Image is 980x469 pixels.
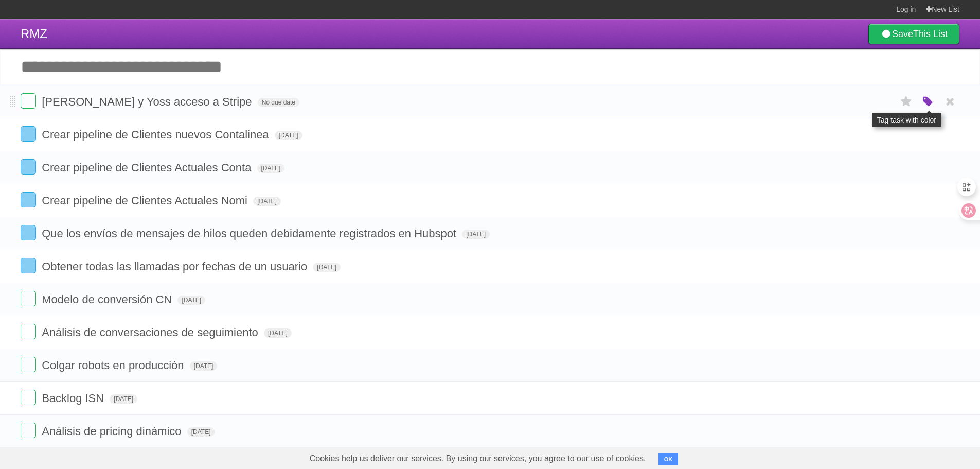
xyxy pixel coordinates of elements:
label: Done [21,423,36,438]
label: Done [21,390,36,405]
label: Done [21,357,36,372]
span: Obtener todas las llamadas por fechas de un usuario [42,260,310,273]
span: [DATE] [462,230,490,239]
label: Done [21,192,36,207]
span: Crear pipeline de Clientes nuevos Contalinea [42,128,272,141]
label: Done [21,159,36,175]
button: OK [658,453,679,465]
a: SaveThis List [868,24,959,44]
span: [DATE] [190,361,218,371]
span: [PERSON_NAME] y Yoss acceso a Stripe [42,95,254,108]
span: Crear pipeline de Clientes Actuales Conta [42,161,254,174]
span: [DATE] [313,263,341,272]
span: No due date [258,98,299,107]
span: Colgar robots en producción [42,359,186,372]
label: Done [21,291,36,306]
label: Done [21,258,36,273]
span: Que los envíos de mensajes de hilos queden debidamente registrados en Hubspot [42,227,459,240]
label: Star task [897,93,916,110]
span: RMZ [21,27,47,41]
span: Crear pipeline de Clientes Actuales Nomi [42,194,250,207]
span: [DATE] [275,131,302,140]
span: [DATE] [187,427,215,437]
label: Done [21,324,36,339]
span: Análisis de conversaciones de seguimiento [42,326,261,339]
span: [DATE] [253,197,281,206]
span: Cookies help us deliver our services. By using our services, you agree to our use of cookies. [299,448,656,469]
span: [DATE] [110,394,137,404]
label: Done [21,93,36,109]
label: Done [21,225,36,240]
span: Backlog ISN [42,392,106,405]
span: Análisis de pricing dinámico [42,425,184,438]
span: [DATE] [257,164,285,173]
label: Done [21,126,36,142]
span: [DATE] [264,328,292,338]
b: This List [913,29,948,39]
span: Modelo de conversión CN [42,293,174,306]
span: [DATE] [177,296,205,305]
